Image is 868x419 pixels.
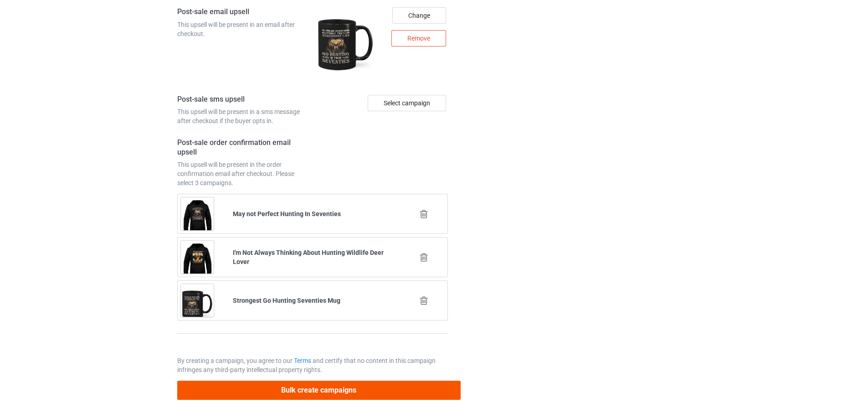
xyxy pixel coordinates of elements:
[177,107,309,125] div: This upsell will be present in a sms message after checkout if the buyer opts in.
[177,95,309,104] h4: Post-sale sms upsell
[177,381,461,399] button: Bulk create campaigns
[391,30,446,47] div: Remove
[233,210,341,217] b: May not Perfect Hunting In Seventies
[316,7,375,82] img: regular.jpg
[294,357,311,364] a: Terms
[392,7,446,24] div: Change
[233,297,340,304] b: Strongest Go Hunting Seventies Mug
[177,138,309,157] h4: Post-sale order confirmation email upsell
[177,7,309,17] h4: Post-sale email upsell
[177,356,448,374] p: By creating a campaign, you agree to our and certify that no content in this campaign infringes a...
[177,160,309,187] div: This upsell will be present in the order confirmation email after checkout. Please select 3 campa...
[233,249,384,265] b: I'm Not Always Thinking About Hunting Wildlife Deer Lover
[368,95,446,111] div: Select campaign
[177,20,309,38] div: This upsell will be present in an email after checkout.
